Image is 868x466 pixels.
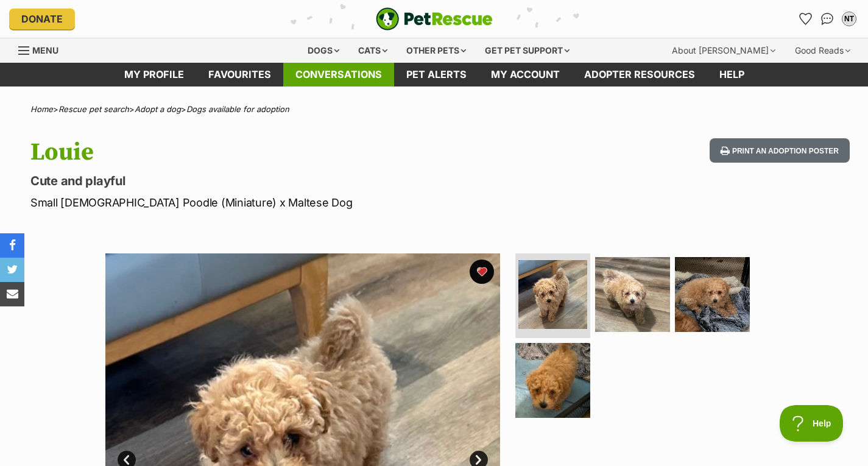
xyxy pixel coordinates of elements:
a: Donate [9,9,75,29]
a: My account [479,63,572,86]
a: Pet alerts [394,63,479,86]
img: Photo of Louie [518,260,587,329]
div: Good Reads [786,38,859,63]
p: Cute and playful [30,172,529,189]
a: Dogs available for adoption [186,104,289,114]
img: logo-e224e6f780fb5917bec1dbf3a21bbac754714ae5b6737aabdf751b685950b380.svg [376,7,493,30]
button: Print an adoption poster [710,138,850,163]
a: conversations [283,63,394,86]
h1: Louie [30,138,529,166]
a: Favourites [796,9,815,29]
a: My profile [112,63,196,86]
a: Favourites [196,63,283,86]
div: Cats [350,38,396,63]
img: Photo of Louie [675,257,750,332]
span: Menu [32,45,58,55]
a: Rescue pet search [58,104,129,114]
p: Small [DEMOGRAPHIC_DATA] Poodle (Miniature) x Maltese Dog [30,194,529,211]
a: Conversations [817,9,837,29]
div: NT [843,13,855,25]
a: Adopter resources [572,63,707,86]
div: Other pets [398,38,475,63]
button: favourite [470,259,494,284]
a: Home [30,104,53,114]
iframe: Help Scout Beacon - Open [780,405,844,442]
a: Adopt a dog [135,104,181,114]
img: Photo of Louie [595,257,670,332]
div: About [PERSON_NAME] [663,38,784,63]
div: Dogs [299,38,348,63]
a: Help [707,63,757,86]
button: My account [839,9,859,29]
ul: Account quick links [796,9,859,29]
a: Menu [18,38,67,60]
div: Get pet support [476,38,578,63]
img: Photo of Louie [515,343,590,418]
a: PetRescue [376,7,493,30]
img: chat-41dd97257d64d25036548639549fe6c8038ab92f7586957e7f3b1b290dea8141.svg [821,13,834,25]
